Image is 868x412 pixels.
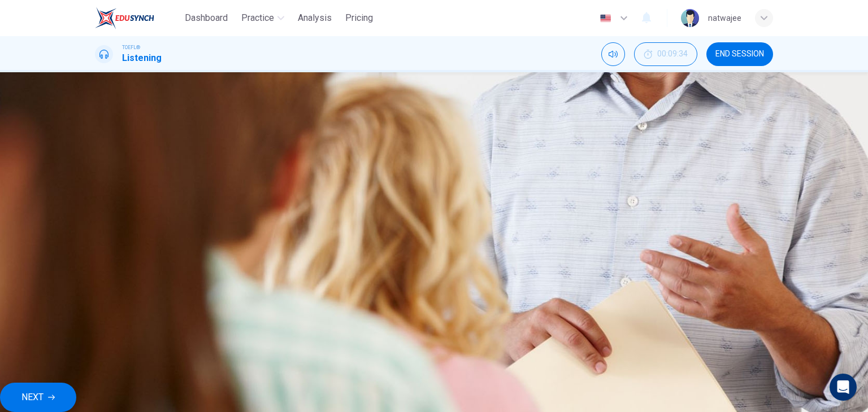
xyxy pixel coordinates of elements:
[185,11,228,25] span: Dashboard
[708,11,741,25] div: natwajee
[180,8,232,28] button: Dashboard
[681,9,699,27] img: Profile picture
[830,374,857,401] div: Open Intercom Messenger
[657,50,688,59] span: 00:09:34
[706,42,773,66] button: END SESSION
[21,389,44,405] span: NEXT
[293,8,336,28] button: Analysis
[122,51,162,65] h1: Listening
[237,8,289,28] button: Practice
[122,43,140,51] span: TOEFL®
[95,7,180,29] a: EduSynch logo
[298,11,332,25] span: Analysis
[345,11,373,25] span: Pricing
[634,42,697,66] div: Hide
[715,50,764,59] span: END SESSION
[95,7,154,29] img: EduSynch logo
[598,14,613,23] img: en
[634,42,697,66] button: 00:09:34
[601,42,625,66] div: Mute
[341,8,377,28] button: Pricing
[241,11,274,25] span: Practice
